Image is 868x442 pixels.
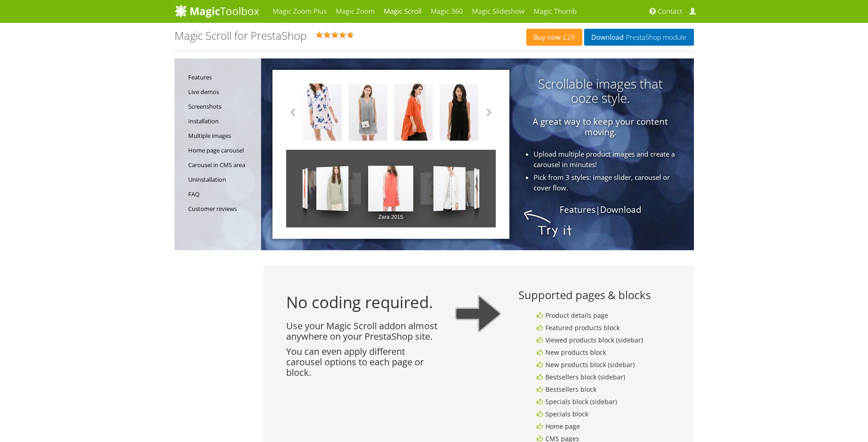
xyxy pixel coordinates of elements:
h4: No coding required. [286,294,439,311]
p: | [261,205,676,215]
a: FAQ [188,187,257,201]
li: New products block (sidebar) [537,359,669,370]
li: Specials block [537,409,669,419]
div: Rating: 5.0 ( ) [175,30,526,44]
h1: Magic Scroll for PrestaShop [175,30,307,42]
a: DownloadPrestaShop module [584,29,694,46]
a: Live demos [188,84,257,99]
a: Download [600,204,642,216]
img: MagicToolbox.com - Image tools for your website [175,4,259,18]
a: Multiple images [188,128,257,143]
a: Buy now£29 [526,29,582,46]
h3: Supported pages & blocks [519,289,671,301]
li: New products block [537,347,669,358]
a: Installation [188,114,257,128]
a: Carousel in CMS area [188,158,257,172]
a: Customer reviews [188,201,257,216]
li: Home page [537,421,669,431]
span: £29 [561,34,575,41]
p: Use your Magic Scroll addon almost anywhere on your PrestaShop site. [286,321,439,342]
li: Viewed products block (sidebar) [537,335,669,345]
li: Specials block (sidebar) [537,396,669,407]
span: Contact [658,7,683,16]
a: Uninstallation [188,172,257,187]
li: Bestsellers block [537,384,669,395]
li: Featured products block [537,322,669,333]
li: Product details page [537,310,669,321]
h3: Scrollable images that ooze style. [261,77,676,105]
a: Features [560,204,596,216]
a: Screenshots [188,99,257,114]
li: Bestsellers block (sidebar) [537,372,669,382]
p: You can even apply different carousel options to each page or block. [286,346,439,378]
p: A great way to keep your content moving. [261,116,676,137]
span: Zara 2015 [378,211,403,222]
a: Features [188,70,257,84]
a: Home page carousel [188,143,257,158]
a: Zara 2015 [368,150,414,227]
span: PrestaShop module [624,34,687,41]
